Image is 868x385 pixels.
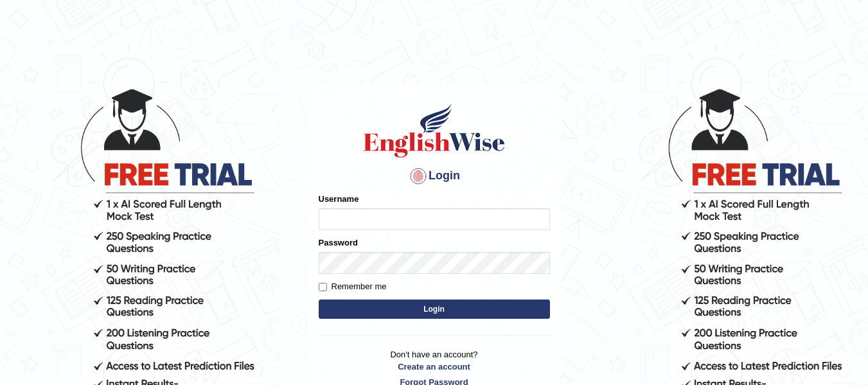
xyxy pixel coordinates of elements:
a: Create an account [319,361,550,373]
input: Remember me [319,283,327,291]
button: Login [319,300,550,319]
label: Password [319,237,358,249]
label: Username [319,193,359,205]
label: Remember me [319,280,387,293]
img: Logo of English Wise sign in for intelligent practice with AI [361,102,508,159]
h4: Login [319,166,550,186]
